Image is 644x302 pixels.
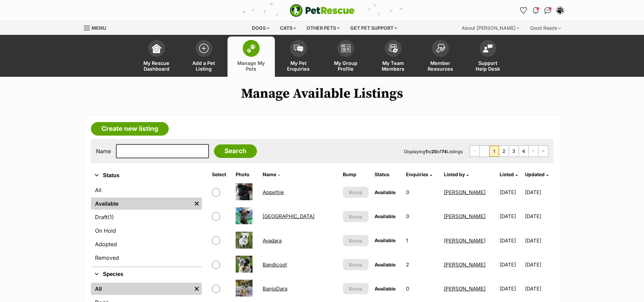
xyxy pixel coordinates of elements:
[349,189,362,196] span: Bump
[209,169,232,180] th: Select
[369,37,417,77] a: My Team Members
[404,149,463,154] span: Displaying to of Listings
[294,45,303,52] img: pet-enquiries-icon-7e3ad2cf08bfb03b45e93fb7055b45f3efa6380592205ae92323e6603595dc1f.svg
[533,7,538,14] img: notifications-46538b983faf8c2785f20acdc204bb7945ddae34d4c08c2a6579f10ce5e182be.svg
[509,146,519,157] a: Page 3
[236,60,266,72] span: Manage My Pets
[403,229,440,252] td: 1
[406,171,428,177] span: translation missing: en.admin.listings.index.attributes.enquiries
[263,189,284,195] a: Appeltjie
[444,171,465,177] span: Listed by
[499,146,509,157] a: Page 2
[91,252,202,264] a: Removed
[444,261,485,268] a: [PERSON_NAME]
[529,146,538,157] a: Next page
[525,181,552,204] td: [DATE]
[91,122,169,136] a: Create new listing
[91,184,202,196] a: All
[442,149,447,154] strong: 74
[525,277,552,300] td: [DATE]
[375,189,396,195] span: Available
[388,44,398,53] img: team-members-icon-5396bd8760b3fe7c0b43da4ab00e1e3bb1a5d9ba89233759b79545d2d3fc5d0d.svg
[91,198,192,210] a: Available
[263,237,282,244] a: Ayadara
[480,146,489,157] span: Previous page
[464,37,511,77] a: Support Help Desk
[246,44,256,53] img: manage-my-pets-icon-02211641906a0b7f246fdf0571729dbe1e7629f14944591b6c1af311fb30b64b.svg
[497,277,524,300] td: [DATE]
[343,259,368,270] button: Bump
[108,213,114,221] span: (1)
[349,237,362,244] span: Bump
[92,25,106,31] span: Menu
[417,37,464,77] a: Member Resources
[557,7,564,14] img: Lynda Smith profile pic
[518,5,566,16] ul: Account quick links
[431,149,437,154] strong: 20
[345,21,402,35] div: Get pet support
[343,235,368,246] button: Bump
[497,253,524,276] td: [DATE]
[525,171,545,177] span: Updated
[263,285,287,292] a: BanjoDara
[406,171,432,177] a: Enquiries
[525,253,552,276] td: [DATE]
[444,213,485,219] a: [PERSON_NAME]
[473,60,503,72] span: Support Help Desk
[349,285,362,292] span: Bump
[247,21,274,35] div: Dogs
[444,237,485,244] a: [PERSON_NAME]
[457,21,524,35] div: About [PERSON_NAME]
[490,146,499,157] span: Page 1
[233,169,259,180] th: Photo
[331,60,361,72] span: My Group Profile
[403,205,440,228] td: 0
[425,149,427,154] strong: 1
[378,60,408,72] span: My Team Members
[343,187,368,198] button: Bump
[444,189,485,195] a: [PERSON_NAME]
[375,286,396,292] span: Available
[525,205,552,228] td: [DATE]
[84,21,111,33] a: Menu
[403,181,440,204] td: 0
[263,261,287,268] a: Bandicoot
[302,21,344,35] div: Other pets
[519,146,528,157] a: Page 4
[539,146,548,157] a: Last page
[91,171,202,180] button: Status
[152,44,161,53] img: dashboard-icon-eb2f2d2d3e046f16d808141f083e7271f6b2e854fb5c12c21221c1fb7104beca.svg
[263,213,314,219] a: [GEOGRAPHIC_DATA]
[436,44,445,53] img: member-resources-icon-8e73f808a243e03378d46382f2149f9095a855e16c252ad45f914b54edf8863c.svg
[500,171,518,177] a: Listed
[555,5,566,16] button: My account
[525,21,566,35] div: Good Reads
[180,37,228,77] a: Add a Pet Listing
[497,181,524,204] td: [DATE]
[444,171,469,177] a: Listed by
[525,171,548,177] a: Updated
[341,44,351,52] img: group-profile-icon-3fa3cf56718a62981997c0bc7e787c4b2cf8bcc04b72c1350f741eb67cf2f40e.svg
[349,213,362,220] span: Bump
[375,213,396,219] span: Available
[349,261,362,268] span: Bump
[263,171,276,177] span: Name
[91,283,192,295] a: All
[425,60,456,72] span: Member Resources
[444,285,485,292] a: [PERSON_NAME]
[91,183,202,266] div: Status
[375,262,396,268] span: Available
[340,169,371,180] th: Bump
[322,37,369,77] a: My Group Profile
[543,5,553,16] a: Conversations
[497,229,524,252] td: [DATE]
[470,146,479,157] span: First page
[91,211,202,223] a: Draft
[343,211,368,222] button: Bump
[228,37,275,77] a: Manage My Pets
[283,60,314,72] span: My Pet Enquiries
[91,238,202,250] a: Adopted
[290,4,355,17] a: PetRescue
[497,205,524,228] td: [DATE]
[275,21,301,35] div: Cats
